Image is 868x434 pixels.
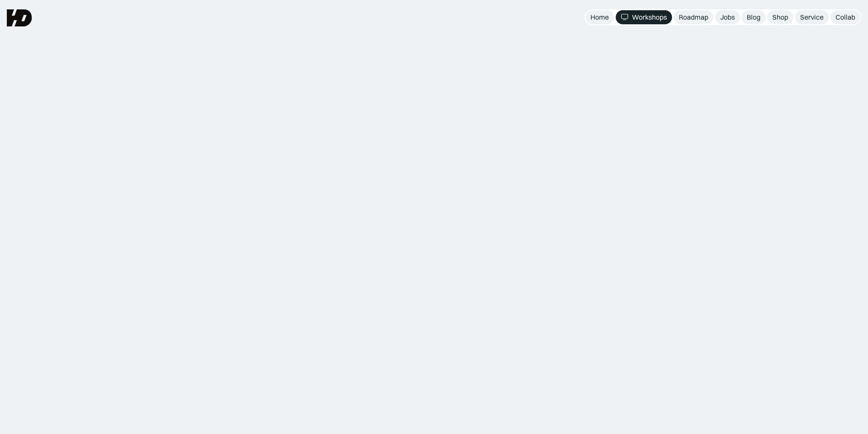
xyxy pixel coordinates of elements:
div: Home [590,13,609,22]
div: Workshops [632,13,667,22]
div: Service [800,13,824,22]
a: Blog [742,10,766,24]
a: Shop [767,10,793,24]
a: Home [585,10,614,24]
div: Jobs [720,13,735,22]
div: Roadmap [679,13,708,22]
a: Workshops [616,10,672,24]
a: Roadmap [674,10,713,24]
div: Shop [772,13,788,22]
div: Collab [836,13,855,22]
a: Collab [830,10,860,24]
a: Service [795,10,829,24]
div: Blog [747,13,760,22]
a: Jobs [715,10,740,24]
